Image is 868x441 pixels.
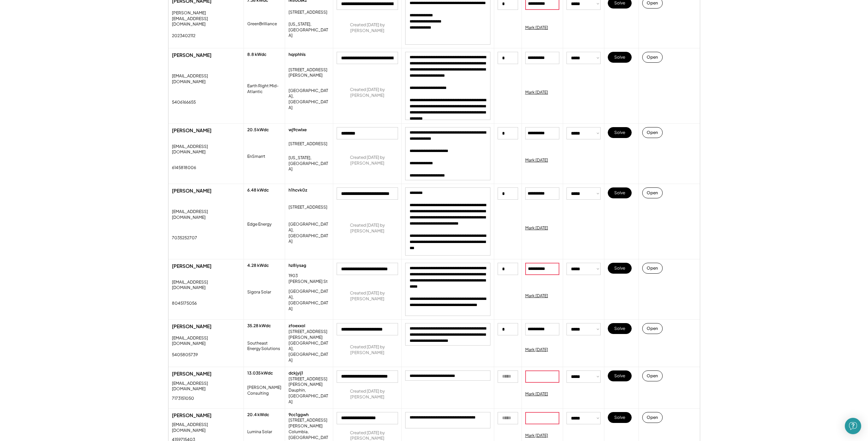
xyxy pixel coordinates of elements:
div: 13.035 kWdc [247,370,273,376]
div: [PERSON_NAME] [172,412,240,419]
div: [STREET_ADDRESS] [289,204,327,210]
div: Mark [DATE] [525,157,548,163]
div: [GEOGRAPHIC_DATA], [GEOGRAPHIC_DATA] [289,222,329,244]
div: [STREET_ADDRESS][PERSON_NAME] [289,376,329,388]
div: dckjyij1 [289,370,303,376]
div: Mark [DATE] [525,293,548,299]
button: Open [642,263,663,274]
button: Open [642,412,663,423]
div: [STREET_ADDRESS][PERSON_NAME] [289,417,329,429]
button: Open [642,52,663,63]
div: hqrphhls [289,52,306,58]
div: 6145818006 [172,165,196,171]
div: [PERSON_NAME] [172,263,240,270]
div: 6.48 kWdc [247,187,269,193]
button: Solve [608,187,632,198]
div: [EMAIL_ADDRESS][DOMAIN_NAME] [172,73,240,85]
div: [EMAIL_ADDRESS][DOMAIN_NAME] [172,381,240,392]
div: 7035252707 [172,235,197,241]
div: [STREET_ADDRESS] [289,141,327,147]
button: Solve [608,127,632,138]
div: [PERSON_NAME] [172,370,240,377]
div: [STREET_ADDRESS][PERSON_NAME] [289,329,329,340]
button: Solve [608,52,632,63]
div: Created [DATE] by [PERSON_NAME] [337,22,398,34]
div: hz8iysag [289,263,306,269]
div: [US_STATE], [GEOGRAPHIC_DATA] [289,21,329,39]
div: Mark [DATE] [525,391,548,397]
div: [US_STATE], [GEOGRAPHIC_DATA] [289,155,329,172]
div: Created [DATE] by [PERSON_NAME] [337,389,398,400]
div: Southeast Energy Solutions [247,340,281,352]
div: Open Intercom Messenger [845,418,861,434]
button: Solve [608,323,632,334]
div: [EMAIL_ADDRESS][DOMAIN_NAME] [172,209,240,220]
div: Mark [DATE] [525,433,548,439]
div: [PERSON_NAME] [172,323,240,330]
div: EnSmarrt [247,154,265,159]
div: 5405805739 [172,352,198,358]
button: Open [642,370,663,381]
div: Dauphin, [GEOGRAPHIC_DATA] [289,387,329,405]
button: Open [642,323,663,334]
div: [EMAIL_ADDRESS][DOMAIN_NAME] [172,422,240,434]
div: [PERSON_NAME] [172,187,240,194]
div: Sigora Solar [247,289,271,295]
div: [EMAIL_ADDRESS][DOMAIN_NAME] [172,335,240,347]
div: [PERSON_NAME][EMAIL_ADDRESS][DOMAIN_NAME] [172,10,240,27]
div: 35.28 kWdc [247,323,271,329]
div: Created [DATE] by [PERSON_NAME] [337,87,398,98]
div: Mark [DATE] [525,90,548,95]
button: Solve [608,412,632,423]
button: Open [642,127,663,138]
div: Mark [DATE] [525,347,548,353]
div: Lumina Solar [247,429,272,435]
div: [EMAIL_ADDRESS][DOMAIN_NAME] [172,144,240,155]
div: [STREET_ADDRESS] [289,10,327,15]
div: [GEOGRAPHIC_DATA], [GEOGRAPHIC_DATA] [289,88,329,111]
div: 8045175056 [172,301,197,306]
div: Earth Right Mid-Atlantic [247,83,281,95]
div: 7173151050 [172,396,194,401]
div: Created [DATE] by [PERSON_NAME] [337,223,398,234]
div: 20.4 kWdc [247,412,269,418]
div: Created [DATE] by [PERSON_NAME] [337,290,398,302]
div: zfoexxol [289,323,305,329]
div: [PERSON_NAME] Consulting [247,385,281,396]
div: 5406166655 [172,100,196,105]
div: [STREET_ADDRESS][PERSON_NAME] [289,67,329,79]
div: 20.5 kWdc [247,127,269,133]
div: [EMAIL_ADDRESS][DOMAIN_NAME] [172,279,240,291]
div: Created [DATE] by [PERSON_NAME] [337,344,398,356]
div: 4.28 kWdc [247,263,269,269]
div: 8.8 kWdc [247,52,266,58]
button: Solve [608,263,632,274]
div: Edge Energy [247,222,271,227]
div: [GEOGRAPHIC_DATA], [GEOGRAPHIC_DATA] [289,289,329,311]
div: 2023402112 [172,33,195,39]
button: Open [642,187,663,198]
div: Mark [DATE] [525,25,548,31]
div: wj9cwlxe [289,127,307,133]
div: [GEOGRAPHIC_DATA], [GEOGRAPHIC_DATA] [289,340,329,363]
div: Created [DATE] by [PERSON_NAME] [337,155,398,166]
div: h1hcvk0z [289,187,307,193]
div: GreenBrilliance [247,21,277,27]
div: 9cc1ggwh [289,412,309,418]
div: Mark [DATE] [525,225,548,231]
div: [PERSON_NAME] [172,127,240,134]
div: [PERSON_NAME] [172,52,240,59]
button: Solve [608,370,632,381]
div: 1903 [PERSON_NAME] St [289,273,329,285]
